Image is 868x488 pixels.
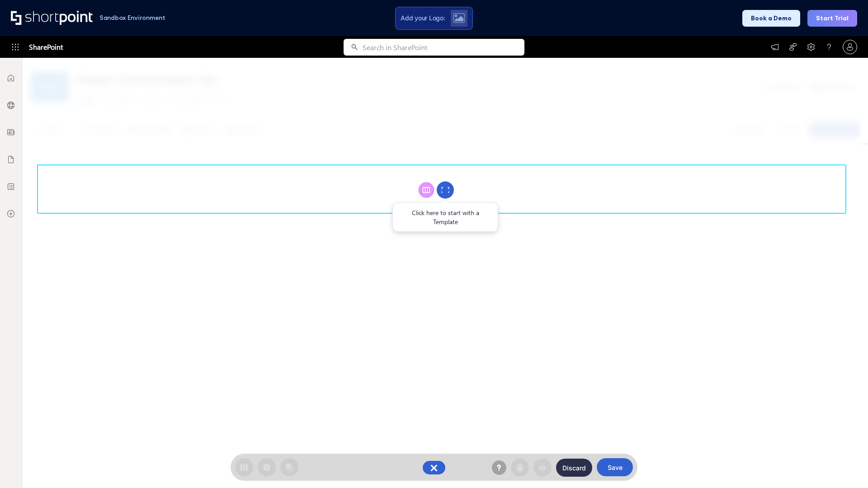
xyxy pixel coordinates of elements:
[453,13,465,23] img: Upload logo
[29,36,63,58] span: SharePoint
[597,458,633,476] button: Save
[742,10,800,27] button: Book a Demo
[823,445,868,488] iframe: Chat Widget
[99,15,165,20] h1: Sandbox Environment
[556,459,592,477] button: Discard
[807,10,857,27] button: Start Trial
[401,14,445,22] span: Add your Logo:
[363,39,524,56] input: Search in SharePoint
